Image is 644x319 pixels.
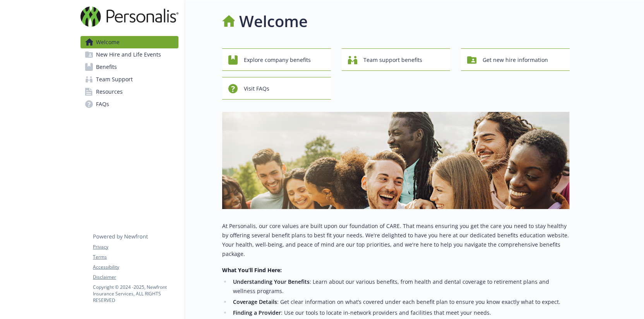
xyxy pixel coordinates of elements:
[222,77,331,99] button: Visit FAQs
[222,112,570,209] img: overview page banner
[244,81,269,96] span: Visit FAQs
[483,53,548,67] span: Get new hire information
[222,48,331,71] button: Explore company benefits
[461,48,570,71] button: Get new hire information
[93,274,178,281] a: Disclaimer
[233,278,310,285] strong: Understanding Your Benefits
[96,61,117,73] span: Benefits
[96,86,123,98] span: Resources
[244,53,311,67] span: Explore company benefits
[93,244,178,250] a: Privacy
[93,284,178,304] p: Copyright © 2024 - 2025 , Newfront Insurance Services, ALL RIGHTS RESERVED
[233,309,281,316] strong: Finding a Provider
[222,221,570,259] p: At Personalis, our core values are built upon our foundation of CARE. That means ensuring you get...
[80,73,178,86] a: Team Support
[93,264,178,271] a: Accessibility
[233,298,277,305] strong: Coverage Details
[222,266,282,274] strong: What You’ll Find Here:
[80,86,178,98] a: Resources
[80,48,178,61] a: New Hire and Life Events
[96,36,120,48] span: Welcome
[363,53,422,67] span: Team support benefits
[231,308,570,317] li: : Use our tools to locate in-network providers and facilities that meet your needs.
[342,48,450,71] button: Team support benefits
[80,36,178,48] a: Welcome
[231,297,570,307] li: : Get clear information on what’s covered under each benefit plan to ensure you know exactly what...
[80,98,178,110] a: FAQs
[231,277,570,296] li: : Learn about our various benefits, from health and dental coverage to retirement plans and welln...
[80,61,178,73] a: Benefits
[96,48,161,61] span: New Hire and Life Events
[239,10,308,33] h1: Welcome
[93,254,178,261] a: Terms
[96,98,109,110] span: FAQs
[96,73,133,86] span: Team Support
